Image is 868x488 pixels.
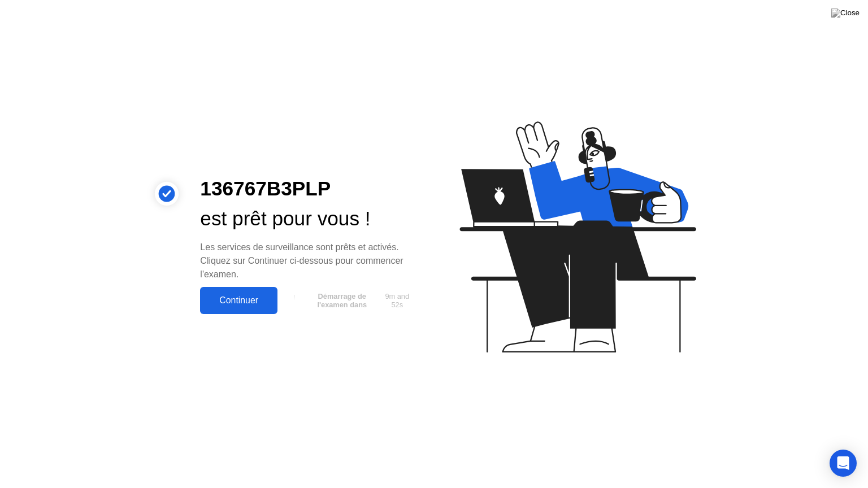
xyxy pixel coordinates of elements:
[203,295,274,306] div: Continuer
[200,174,416,204] div: 136767B3PLP
[830,450,857,477] div: Open Intercom Messenger
[831,8,860,18] img: Close
[283,290,416,311] button: Démarrage de l'examen dans9m and 52s
[383,292,412,309] span: 9m and 52s
[200,241,416,281] div: Les services de surveillance sont prêts et activés. Cliquez sur Continuer ci-dessous pour commenc...
[200,287,277,314] button: Continuer
[200,204,416,234] div: est prêt pour vous !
